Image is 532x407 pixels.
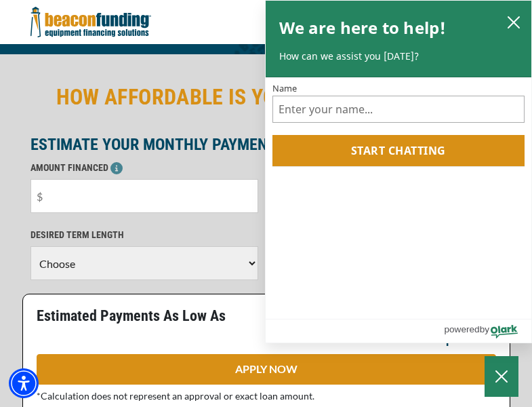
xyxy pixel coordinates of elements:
label: Name [272,84,525,93]
span: powered [444,321,479,338]
input: $ [30,179,258,213]
p: Estimated Payments As Low As [37,308,258,324]
span: by [480,321,489,338]
a: APPLY NOW [37,354,496,385]
h2: We are here to help! [279,14,447,41]
p: ESTIMATE YOUR MONTHLY PAYMENT [30,136,502,153]
p: How can we assist you [DATE]? [279,50,518,63]
span: *Calculation does not represent an approval or exact loan amount. [37,390,314,402]
input: Name [272,96,525,123]
button: Close Chatbox [485,356,518,397]
h2: HOW AFFORDABLE IS YOUR NEXT TOW TRUCK? [30,81,502,113]
p: AMOUNT FINANCED [30,159,258,176]
button: close chatbox [503,12,525,31]
button: Start chatting [272,135,525,166]
a: Powered by Olark [444,319,531,343]
div: Accessibility Menu [9,368,39,398]
p: DESIRED TERM LENGTH [30,227,258,243]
